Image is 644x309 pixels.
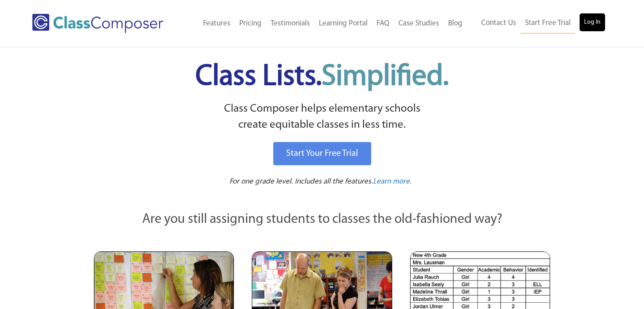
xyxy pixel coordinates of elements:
span: Start Your Free Trial [286,149,358,158]
nav: Header Menu [467,13,605,33]
a: Contact Us [477,13,521,33]
span: Simplified. [322,63,449,92]
a: Learn more. [373,176,411,188]
nav: Header Menu [184,14,467,33]
a: Testimonials [266,14,314,33]
a: Start Free Trial [521,13,575,33]
span: Class Lists. [195,63,449,92]
p: Are you still assigning students to classes the old-fashioned way? [94,210,550,230]
span: Learn more. [373,178,411,185]
a: Features [199,14,235,33]
a: Learning Portal [314,14,372,33]
a: Start Your Free Trial [273,142,371,165]
a: Case Studies [394,14,444,33]
a: Log In [580,13,605,31]
a: Pricing [235,14,266,33]
a: FAQ [372,14,394,33]
span: For one grade level. Includes all the features. [229,178,373,185]
p: Class Composer helps elementary schools create equitable classes in less time. [93,101,551,134]
img: Class Composer [32,14,163,33]
a: Blog [444,14,467,33]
